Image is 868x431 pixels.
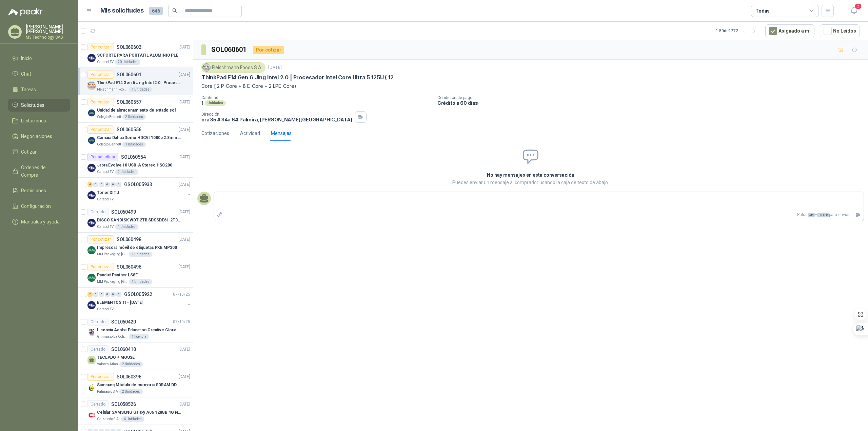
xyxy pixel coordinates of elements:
button: Enviar [852,209,864,221]
div: Actividad [240,130,260,137]
p: ELEMENTOS TI - [DATE] [97,299,142,306]
span: Ctrl [808,213,815,217]
h3: SOL060601 [211,44,248,55]
p: [PERSON_NAME] [PERSON_NAME] [26,24,70,34]
a: Licitaciones [8,114,70,127]
p: Caracol TV [97,169,114,175]
div: 0 [116,182,121,187]
p: SOPORTE PARA PORTÁTIL ALUMINIO PLEGABLE VTA [97,52,181,59]
p: SOL060556 [117,127,141,132]
label: Adjuntar archivos [214,209,225,221]
div: Cerrado [87,345,108,353]
div: 0 [99,182,104,187]
p: Cantidad [201,95,432,100]
div: Por cotizar [87,43,114,51]
span: Manuales y ayuda [21,218,60,226]
p: Condición de pago [437,95,865,100]
a: Configuración [8,200,70,213]
a: Por cotizarSOL060498[DATE] Company LogoImpresora móvil de etiquetas PXE MP300MM Packaging [GEOGRA... [78,233,193,260]
div: 1 - 50 de 1272 [716,25,760,36]
div: 0 [99,292,104,297]
p: Toner DITU [97,190,119,196]
p: Unidad de almacenamiento de estado solido Marca SK hynix [DATE] NVMe 256GB HFM256GDJTNG-8310A M.2... [97,107,181,114]
p: Colegio Bennett [97,114,121,120]
p: [DATE] [268,64,282,71]
a: Cotizar [8,145,70,158]
a: Negociaciones [8,130,70,143]
div: 0 [111,182,116,187]
p: Crédito a 60 días [437,100,865,106]
div: Cotizaciones [201,130,229,137]
p: Cámara Dahua Domo HDCVI 1080p 2.8mm IP67 Led IR 30m mts nocturnos [97,135,181,141]
p: ThinkPad E14 Gen 6 Jing Intel 2.0 | Procesador Intel Core Ultra 5 125U ( 12 [97,80,181,86]
span: Negociaciones [21,133,52,140]
span: Tareas [21,86,36,93]
a: Por cotizarSOL060396[DATE] Company LogoSamsung Módulo de memoria SDRAM DDR4 M393A2G40DB0 de 16 GB... [78,370,193,397]
p: Celular SAMSUNG Galaxy A06 128GB 4G Negro [97,409,181,416]
div: Por cotizar [87,263,114,271]
div: Por cotizar [87,235,114,243]
div: 4 [87,182,93,187]
p: SOL060396 [117,374,141,379]
p: 07/10/25 [173,319,190,325]
p: Caracol TV [97,224,114,230]
p: ThinkPad E14 Gen 6 Jing Intel 2.0 | Procesador Intel Core Ultra 5 125U ( 12 [201,74,394,81]
p: [DATE] [179,374,190,380]
p: Panduit Panther LS8E [97,272,138,278]
p: Core [ 2 P-Core + 8 E-Core + 2 LPE-Core) [201,82,860,90]
div: 0 [93,182,98,187]
p: SOL060496 [117,265,141,269]
p: [DATE] [179,72,190,78]
img: Company Logo [203,64,210,71]
img: Company Logo [87,246,96,254]
a: 2 0 0 0 0 0 GSOL00592207/10/25 Company LogoELEMENTOS TI - [DATE]Caracol TV [87,290,192,312]
a: Por cotizarSOL060557[DATE] Company LogoUnidad de almacenamiento de estado solido Marca SK hynix [... [78,95,193,123]
a: Órdenes de Compra [8,161,70,181]
span: Configuración [21,202,51,210]
img: Company Logo [87,329,96,337]
button: Asignado a mi [765,24,814,37]
p: Impresora móvil de etiquetas PXE MP300 [97,244,177,251]
a: Manuales y ayuda [8,215,70,228]
div: 0 [116,292,121,297]
div: 2 Unidades [115,169,138,175]
p: Calzatodo S.A. [97,416,120,422]
p: [DATE] [179,154,190,160]
div: Por cotizar [87,98,114,106]
p: 07/10/25 [173,291,190,298]
img: Company Logo [87,164,96,172]
p: MM Packaging [GEOGRAPHIC_DATA] [97,252,127,257]
p: Colegio Bennett [97,142,121,147]
div: 1 Unidades [129,279,152,285]
a: Inicio [8,52,70,65]
p: SOL060499 [111,210,136,214]
a: Tareas [8,83,70,96]
div: Por adjudicar [87,153,118,161]
p: Pulsa + para enviar [225,209,853,221]
a: CerradoSOL058526[DATE] Company LogoCelular SAMSUNG Galaxy A06 128GB 4G NegroCalzatodo S.A.6 Unidades [78,397,193,425]
button: 2 [848,5,860,17]
div: 70 Unidades [115,59,140,65]
div: 0 [93,292,98,297]
div: 2 Unidades [122,114,146,120]
p: MM Packaging [GEOGRAPHIC_DATA] [97,279,127,285]
p: 1 [201,100,203,106]
div: 6 Unidades [121,416,144,422]
p: SOL060410 [111,347,136,352]
p: [DATE] [179,126,190,133]
img: Company Logo [87,219,96,227]
img: Company Logo [87,109,96,117]
img: Company Logo [87,191,96,199]
div: 2 [87,292,93,297]
div: Cerrado [87,400,108,408]
p: Caracol TV [97,59,114,65]
span: search [172,8,177,13]
img: Company Logo [87,301,96,309]
p: SOL060498 [117,237,141,242]
p: Samsung Módulo de memoria SDRAM DDR4 M393A2G40DB0 de 16 GB M393A2G40DB0-CPB [97,382,181,388]
span: 646 [149,7,163,15]
p: cra 35 # 34a 64 Palmira , [PERSON_NAME][GEOGRAPHIC_DATA] [201,117,352,122]
p: Palmagro S.A [97,389,118,394]
img: Company Logo [87,411,96,419]
a: CerradoSOL060410[DATE] TECLADO + MOUSEValores Atlas2 Unidades [78,342,193,370]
